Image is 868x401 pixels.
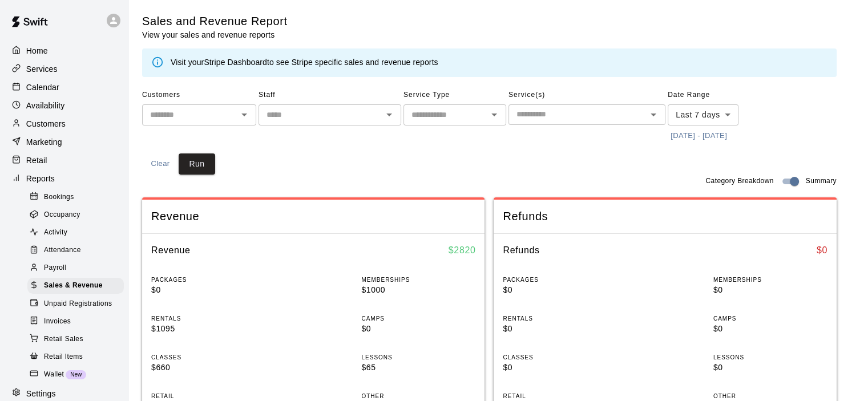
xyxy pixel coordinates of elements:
[26,118,66,129] p: Customers
[27,295,128,313] a: Unpaid Registrations
[142,29,288,40] p: View your sales and revenue reports
[27,331,124,347] div: Retail Sales
[508,86,665,104] span: Service(s)
[713,323,827,335] p: $0
[44,192,74,203] span: Bookings
[449,243,476,258] h6: $ 2820
[44,351,83,363] span: Retail Items
[486,107,502,123] button: Open
[503,243,539,258] h6: Refunds
[171,56,438,69] div: Visit your to see Stripe specific sales and revenue reports
[44,369,64,380] span: Wallet
[142,86,256,104] span: Customers
[381,107,397,123] button: Open
[27,242,128,260] a: Attendance
[27,225,124,241] div: Activity
[44,298,112,310] span: Unpaid Registrations
[503,314,617,323] p: RENTALS
[9,97,119,114] a: Availability
[44,209,80,221] span: Occupancy
[27,206,128,224] a: Occupancy
[9,115,119,132] a: Customers
[151,314,265,323] p: RENTALS
[806,176,837,187] span: Summary
[503,362,617,374] p: $0
[705,176,773,187] span: Category Breakdown
[27,330,128,348] a: Retail Sales
[668,127,730,145] button: [DATE] - [DATE]
[668,86,768,104] span: Date Range
[44,262,66,274] span: Payroll
[503,353,617,362] p: CLASSES
[27,349,124,365] div: Retail Items
[27,224,128,242] a: Activity
[142,14,288,29] h5: Sales and Revenue Report
[9,152,119,169] a: Retail
[361,362,475,374] p: $65
[713,284,827,296] p: $0
[713,362,827,374] p: $0
[27,260,124,276] div: Payroll
[26,155,47,166] p: Retail
[503,284,617,296] p: $0
[26,82,59,93] p: Calendar
[151,362,265,374] p: $660
[142,153,179,175] button: Clear
[151,323,265,335] p: $1095
[44,245,81,256] span: Attendance
[503,209,827,224] span: Refunds
[26,173,55,184] p: Reports
[503,276,617,284] p: PACKAGES
[151,392,265,400] p: RETAIL
[668,104,738,125] div: Last 7 days
[27,296,124,312] div: Unpaid Registrations
[403,86,506,104] span: Service Type
[27,242,124,258] div: Attendance
[27,207,124,223] div: Occupancy
[151,353,265,362] p: CLASSES
[26,63,58,75] p: Services
[713,353,827,362] p: LESSONS
[204,58,267,67] a: Stripe Dashboard
[9,170,119,187] a: Reports
[645,107,661,123] button: Open
[713,276,827,284] p: MEMBERSHIPS
[361,314,475,323] p: CAMPS
[9,60,119,78] a: Services
[151,276,265,284] p: PACKAGES
[361,323,475,335] p: $0
[503,323,617,335] p: $0
[44,280,103,291] span: Sales & Revenue
[713,314,827,323] p: CAMPS
[503,392,617,400] p: RETAIL
[27,314,124,330] div: Invoices
[27,189,124,205] div: Bookings
[26,100,65,111] p: Availability
[27,278,124,294] div: Sales & Revenue
[9,133,119,151] a: Marketing
[9,79,119,96] a: Calendar
[361,276,475,284] p: MEMBERSHIPS
[361,353,475,362] p: LESSONS
[26,45,48,56] p: Home
[151,284,265,296] p: $0
[27,367,124,383] div: WalletNew
[27,348,128,366] a: Retail Items
[44,227,67,238] span: Activity
[44,316,71,327] span: Invoices
[26,388,56,399] p: Settings
[179,153,215,175] button: Run
[9,42,119,59] a: Home
[44,334,83,345] span: Retail Sales
[27,366,128,383] a: WalletNew
[713,392,827,400] p: OTHER
[236,107,252,123] button: Open
[151,209,475,224] span: Revenue
[27,313,128,330] a: Invoices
